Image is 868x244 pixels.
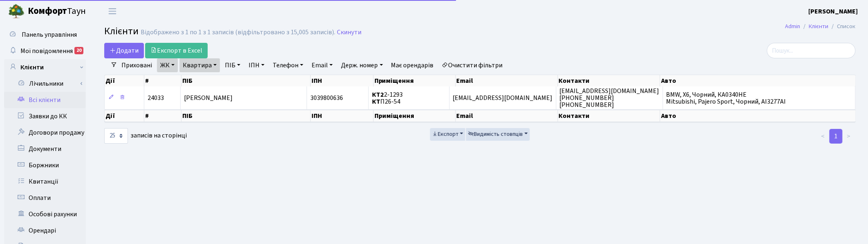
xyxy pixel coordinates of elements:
th: ПІБ [182,110,311,122]
th: Email [456,110,558,122]
a: Мої повідомлення20 [4,43,86,59]
th: Авто [660,110,856,122]
a: Лічильники [9,75,86,92]
th: Дії [105,110,144,122]
th: # [144,110,181,122]
th: Email [456,75,558,87]
a: ЖК [157,58,178,72]
b: Комфорт [28,4,67,18]
input: Пошук... [767,43,856,58]
th: Контакти [558,110,660,122]
span: Таун [28,4,86,18]
span: Експорт [432,130,459,138]
span: 3039800636 [310,93,343,102]
button: Експорт [430,128,466,141]
th: ПІБ [182,75,311,87]
th: Дії [105,75,144,87]
span: Клієнти [104,24,139,38]
a: Приховані [118,58,155,72]
th: Приміщення [374,75,456,87]
a: ПІБ [222,58,244,72]
span: Мої повідомлення [20,47,73,55]
a: Клієнти [4,59,86,75]
select: записів на сторінці [104,128,128,144]
a: Експорт в Excel [145,43,208,58]
li: Список [829,22,856,31]
span: [EMAIL_ADDRESS][DOMAIN_NAME] [453,93,553,102]
div: Відображено з 1 по 1 з 1 записів (відфільтровано з 15,005 записів). [141,29,335,36]
a: Держ. номер [338,58,386,72]
th: Контакти [558,75,660,87]
a: Оплати [4,190,86,206]
a: Email [308,58,336,72]
span: [EMAIL_ADDRESS][DOMAIN_NAME] [PHONE_NUMBER] [PHONE_NUMBER] [560,87,659,109]
button: Переключити навігацію [102,4,123,18]
a: 1 [830,129,843,144]
a: Боржники [4,157,86,173]
span: 2-1293 П26-54 [372,90,403,106]
a: Панель управління [4,27,86,43]
div: 20 [74,47,83,54]
a: ІПН [245,58,268,72]
span: [PERSON_NAME] [184,93,233,102]
span: BMW, X6, Чорний, КА0340НЕ Mitsubishi, Pajero Sport, Чорний, AI3277AI [666,90,786,106]
a: Договори продажу [4,124,86,141]
a: Квартира [179,58,220,72]
nav: breadcrumb [773,18,868,35]
b: КТ [372,97,380,106]
th: ІПН [311,75,373,87]
a: Має орендарів [388,58,437,72]
a: Admin [785,22,801,31]
a: Заявки до КК [4,108,86,124]
a: Додати [104,43,144,58]
b: КТ2 [372,90,384,99]
a: Документи [4,141,86,157]
th: ІПН [311,110,373,122]
button: Видимість стовпців [466,128,530,141]
span: Додати [110,46,139,55]
a: Всі клієнти [4,92,86,108]
span: Видимість стовпців [468,130,523,138]
a: Скинути [337,29,361,36]
a: Телефон [269,58,307,72]
b: [PERSON_NAME] [809,7,858,16]
th: # [144,75,181,87]
a: [PERSON_NAME] [809,7,858,16]
span: Панель управління [22,30,77,39]
img: logo.png [8,3,25,20]
a: Квитанції [4,173,86,190]
th: Авто [660,75,856,87]
th: Приміщення [374,110,456,122]
label: записів на сторінці [104,128,187,144]
a: Особові рахунки [4,206,86,222]
a: Орендарі [4,222,86,239]
a: Очистити фільтри [439,58,506,72]
a: Клієнти [809,22,829,31]
span: 24033 [148,93,164,102]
